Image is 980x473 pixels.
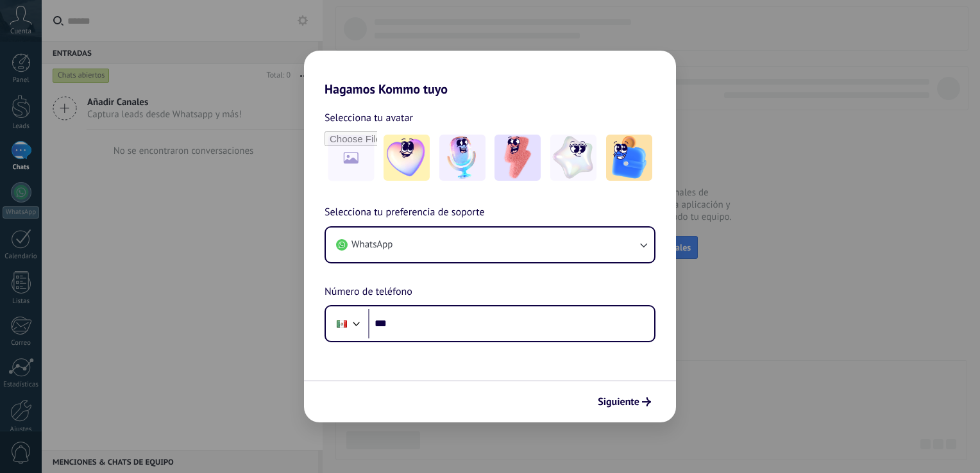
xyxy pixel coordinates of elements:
[494,135,541,181] img: -3.jpeg
[598,397,639,406] span: Siguiente
[384,135,430,181] img: -1.jpeg
[325,284,412,301] span: Número de teléfono
[550,135,596,181] img: -4.jpeg
[304,51,676,97] h2: Hagamos Kommo tuyo
[606,135,652,181] img: -5.jpeg
[325,204,485,221] span: Selecciona tu preferencia de soporte
[439,135,486,181] img: -2.jpeg
[330,310,354,337] div: Mexico: + 52
[592,391,657,413] button: Siguiente
[351,238,393,251] span: WhatsApp
[325,110,413,126] span: Selecciona tu avatar
[326,228,654,262] button: WhatsApp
